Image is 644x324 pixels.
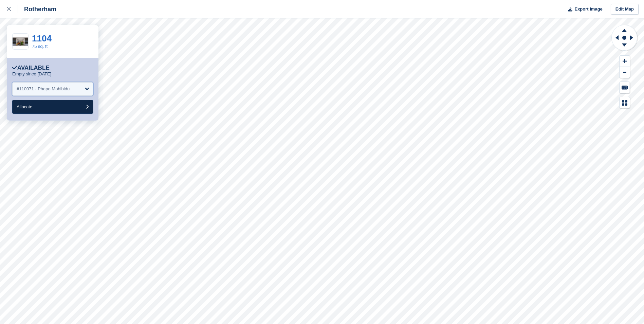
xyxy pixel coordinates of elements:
[12,71,51,77] p: Empty since [DATE]
[12,100,93,114] button: Allocate
[620,67,630,78] button: Zoom Out
[13,37,28,46] img: 75%20SQ.FT.jpg
[18,5,56,13] div: Rotherham
[17,104,32,109] span: Allocate
[574,6,602,13] span: Export Image
[620,56,630,67] button: Zoom In
[564,4,603,15] button: Export Image
[611,4,639,15] a: Edit Map
[620,82,630,93] button: Keyboard Shortcuts
[32,33,52,43] a: 1104
[620,97,630,108] button: Map Legend
[12,65,50,71] div: Available
[32,44,48,49] a: 75 sq. ft
[17,86,70,92] div: #110071 - Phapo Mohibidu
